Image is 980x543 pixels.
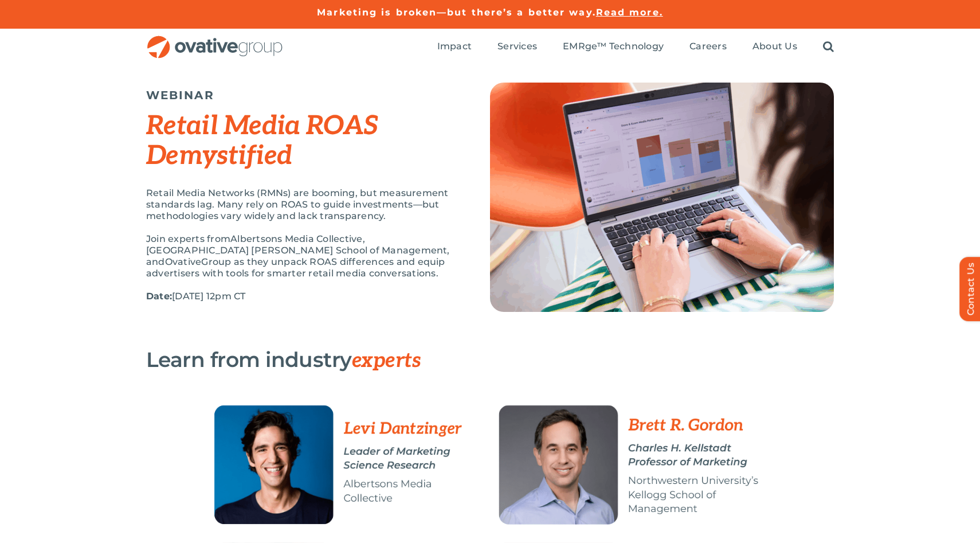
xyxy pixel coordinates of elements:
[317,7,596,18] a: Marketing is broken—but there’s a better way.
[490,83,834,312] img: Top Image (2)
[146,34,284,45] a: OG_Full_horizontal_RGB
[437,41,472,52] span: Impact
[563,41,664,52] span: EMRge™ Technology
[352,348,421,373] span: experts
[596,7,663,18] a: Read more.
[146,233,450,267] span: Albertsons Media Collective, [GEOGRAPHIC_DATA] [PERSON_NAME] School of Management, and
[146,348,777,372] h3: Learn from industry
[689,41,727,52] span: Careers
[497,41,537,52] span: Services
[752,41,797,52] span: About Us
[437,41,472,53] a: Impact
[497,41,537,53] a: Services
[165,256,202,267] span: Ovative
[146,110,378,172] em: Retail Media ROAS Demystified
[146,88,461,102] h5: WEBINAR
[146,291,172,302] strong: Date:
[146,187,461,222] p: Retail Media Networks (RMNs) are booming, but measurement standards lag. Many rely on ROAS to gui...
[146,291,461,302] p: [DATE] 12pm CT
[146,233,461,279] p: Join experts from
[752,41,797,53] a: About Us
[689,41,727,53] a: Careers
[823,41,834,53] a: Search
[563,41,664,53] a: EMRge™ Technology
[437,29,834,65] nav: Menu
[146,256,445,279] span: Group as they unpack ROAS differences and equip advertisers with tools for smarter retail media c...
